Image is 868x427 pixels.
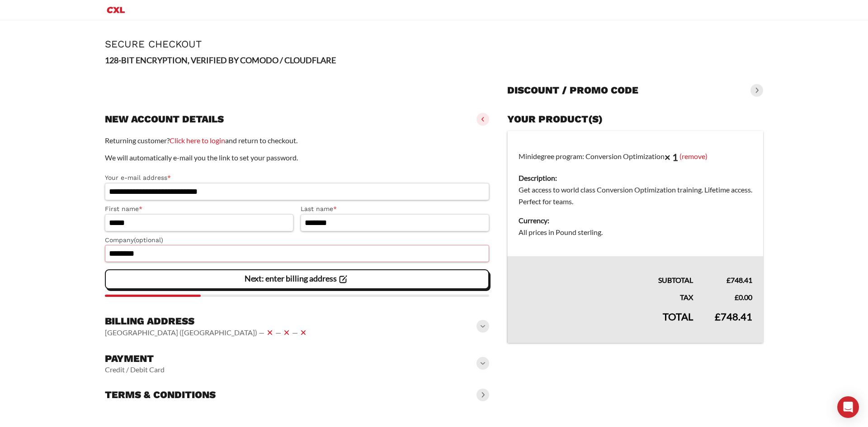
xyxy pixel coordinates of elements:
label: First name [105,204,293,214]
th: Total [507,303,704,343]
th: Tax [507,286,704,303]
div: Open Intercom Messenger [837,396,859,418]
dd: All prices in Pound sterling. [519,226,752,238]
td: Minidegree program: Conversion Optimization [507,131,763,257]
dt: Currency: [519,215,752,226]
span: £ [726,276,731,284]
h3: Billing address [105,315,309,328]
label: Company [105,235,489,245]
strong: × 1 [665,151,678,163]
h1: Secure Checkout [105,38,763,50]
h3: New account details [105,113,224,126]
th: Subtotal [507,256,704,286]
label: Last name [301,204,489,214]
strong: 128-BIT ENCRYPTION, VERIFIED BY COMODO / CLOUDFLARE [105,55,336,65]
span: (optional) [134,236,163,244]
a: (remove) [679,151,708,160]
label: Your e-mail address [105,173,489,183]
bdi: 748.41 [726,276,752,284]
bdi: 748.41 [715,310,752,323]
dt: Description: [519,172,752,184]
p: Returning customer? and return to checkout. [105,135,489,146]
vaadin-horizontal-layout: Credit / Debit Card [105,365,165,374]
span: £ [735,293,739,301]
vaadin-horizontal-layout: [GEOGRAPHIC_DATA] ([GEOGRAPHIC_DATA]) — — — [105,327,309,338]
h3: Terms & conditions [105,389,216,401]
dd: Get access to world class Conversion Optimization training. Lifetime access. Perfect for teams. [519,184,752,207]
p: We will automatically e-mail you the link to set your password. [105,152,489,164]
h3: Payment [105,352,165,365]
vaadin-button: Next: enter billing address [105,269,489,289]
a: Click here to login [170,136,225,145]
span: £ [715,310,721,323]
h3: Discount / promo code [507,84,638,97]
bdi: 0.00 [735,293,752,301]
